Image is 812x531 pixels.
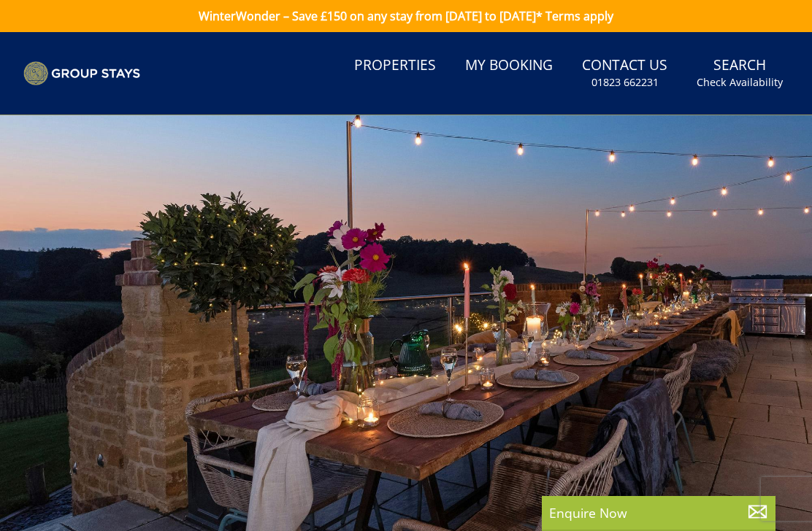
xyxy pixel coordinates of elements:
a: Properties [348,50,442,82]
img: Group Stays [23,61,140,86]
a: SearchCheck Availability [691,50,789,97]
a: Contact Us01823 662231 [576,50,673,97]
small: Check Availability [697,75,783,90]
small: 01823 662231 [591,75,659,90]
a: My Booking [459,50,559,82]
p: Enquire Now [549,503,768,522]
